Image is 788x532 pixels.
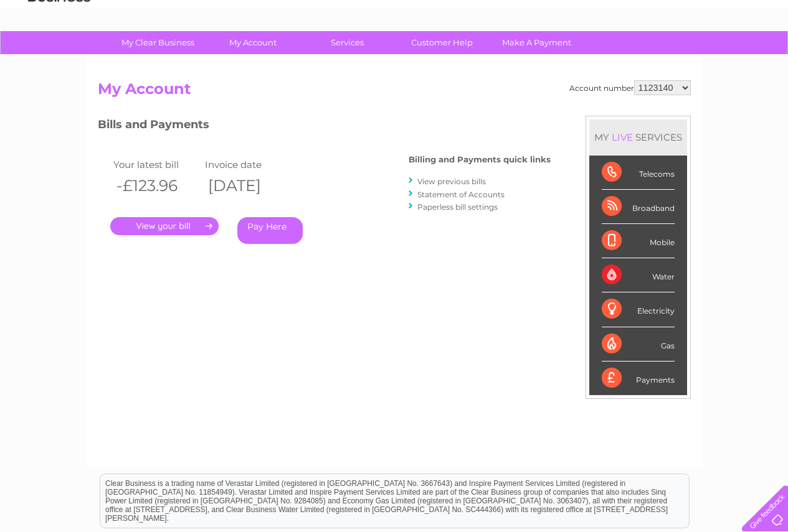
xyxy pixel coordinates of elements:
[391,31,493,54] a: Customer Help
[409,155,551,164] h4: Billing and Payments quick links
[705,53,736,62] a: Contact
[98,80,691,104] h2: My Account
[237,217,303,244] a: Pay Here
[747,53,776,62] a: Log out
[602,224,675,258] div: Mobile
[680,53,698,62] a: Blog
[201,31,304,54] a: My Account
[110,156,202,173] td: Your latest bill
[569,53,592,62] a: Water
[296,31,399,54] a: Services
[569,80,691,95] div: Account number
[110,173,202,198] th: -£123.96
[100,7,689,60] div: Clear Business is a trading name of Verastar Limited (registered in [GEOGRAPHIC_DATA] No. 3667643...
[602,362,675,395] div: Payments
[609,131,635,143] div: LIVE
[600,53,627,62] a: Energy
[589,119,687,155] div: MY SERVICES
[602,258,675,292] div: Water
[602,190,675,224] div: Broadband
[202,156,294,173] td: Invoice date
[485,31,588,54] a: Make A Payment
[417,177,486,186] a: View previous bills
[107,31,209,54] a: My Clear Business
[602,156,675,190] div: Telecoms
[602,292,675,327] div: Electricity
[635,53,672,62] a: Telecoms
[417,190,505,199] a: Statement of Accounts
[98,116,551,138] h3: Bills and Payments
[602,327,675,362] div: Gas
[553,6,639,22] a: 0333 014 3131
[110,217,219,235] a: .
[202,173,294,198] th: [DATE]
[417,202,498,212] a: Paperless bill settings
[27,32,91,70] img: logo.png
